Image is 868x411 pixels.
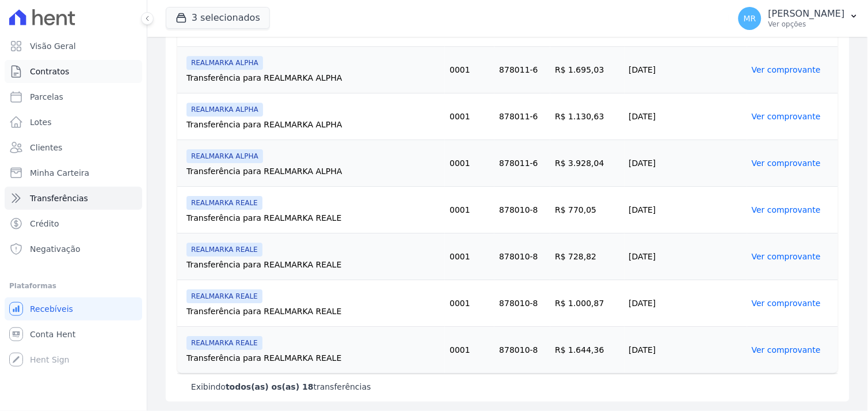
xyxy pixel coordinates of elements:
span: Transferências [30,193,88,204]
td: 0001 [445,280,494,327]
span: Parcelas [30,91,63,103]
span: REALMARKA REALE [186,196,262,210]
p: Exibindo transferências [191,381,371,393]
td: R$ 1.000,87 [550,280,624,327]
td: [DATE] [625,47,748,93]
td: 878011-6 [494,93,550,140]
span: REALMARKA REALE [186,243,262,257]
span: Recebíveis [30,303,73,315]
div: Transferência para REALMARKA REALE [186,352,440,364]
div: Transferência para REALMARKA ALPHA [186,119,440,130]
span: Clientes [30,142,62,153]
a: Ver comprovante [752,299,821,308]
span: Lotes [30,116,52,128]
td: R$ 728,82 [550,233,624,280]
td: 0001 [445,233,494,280]
span: Crédito [30,218,59,229]
span: Negativação [30,243,81,255]
td: [DATE] [625,187,748,233]
span: REALMARKA ALPHA [186,103,263,116]
span: Contratos [30,66,69,77]
td: R$ 1.695,03 [550,47,624,93]
td: R$ 3.928,04 [550,140,624,187]
td: 878010-8 [494,280,550,327]
a: Ver comprovante [752,65,821,74]
div: Transferência para REALMARKA REALE [186,212,440,224]
td: R$ 770,05 [550,187,624,233]
a: Ver comprovante [752,345,821,355]
td: 0001 [445,47,494,93]
a: Clientes [5,136,142,159]
td: 878011-6 [494,47,550,93]
span: REALMARKA ALPHA [186,149,263,163]
td: [DATE] [625,233,748,280]
span: Minha Carteira [30,167,89,179]
a: Ver comprovante [752,112,821,121]
td: [DATE] [625,93,748,140]
a: Contratos [5,60,142,83]
a: Negativação [5,237,142,261]
b: todos(as) os(as) 18 [226,382,314,391]
span: Conta Hent [30,329,75,340]
div: Transferência para REALMARKA REALE [186,259,440,270]
td: 878010-8 [494,187,550,233]
a: Ver comprovante [752,252,821,261]
a: Conta Hent [5,323,142,346]
p: [PERSON_NAME] [768,8,845,20]
td: 878011-6 [494,140,550,187]
a: Crédito [5,212,142,235]
div: Transferência para REALMARKA ALPHA [186,72,440,84]
td: [DATE] [625,327,748,374]
td: 0001 [445,93,494,140]
button: MR [PERSON_NAME] Ver opções [729,2,868,35]
span: REALMARKA REALE [186,289,262,303]
a: Lotes [5,111,142,134]
td: 0001 [445,187,494,233]
a: Visão Geral [5,35,142,58]
a: Ver comprovante [752,205,821,214]
div: Transferência para REALMARKA ALPHA [186,165,440,177]
p: Ver opções [768,20,845,29]
div: Transferência para REALMARKA REALE [186,306,440,317]
td: [DATE] [625,140,748,187]
td: [DATE] [625,280,748,327]
a: Parcelas [5,85,142,108]
td: 878010-8 [494,233,550,280]
div: Plataformas [9,279,138,293]
td: R$ 1.130,63 [550,93,624,140]
span: Visão Geral [30,40,76,52]
td: R$ 1.644,36 [550,327,624,374]
a: Transferências [5,187,142,210]
a: Ver comprovante [752,159,821,168]
button: 3 selecionados [166,7,270,29]
span: REALMARKA REALE [186,336,262,350]
a: Recebíveis [5,297,142,320]
span: REALMARKA ALPHA [186,56,263,70]
a: Minha Carteira [5,161,142,184]
td: 0001 [445,140,494,187]
td: 0001 [445,327,494,374]
span: MR [744,14,756,22]
td: 878010-8 [494,327,550,374]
